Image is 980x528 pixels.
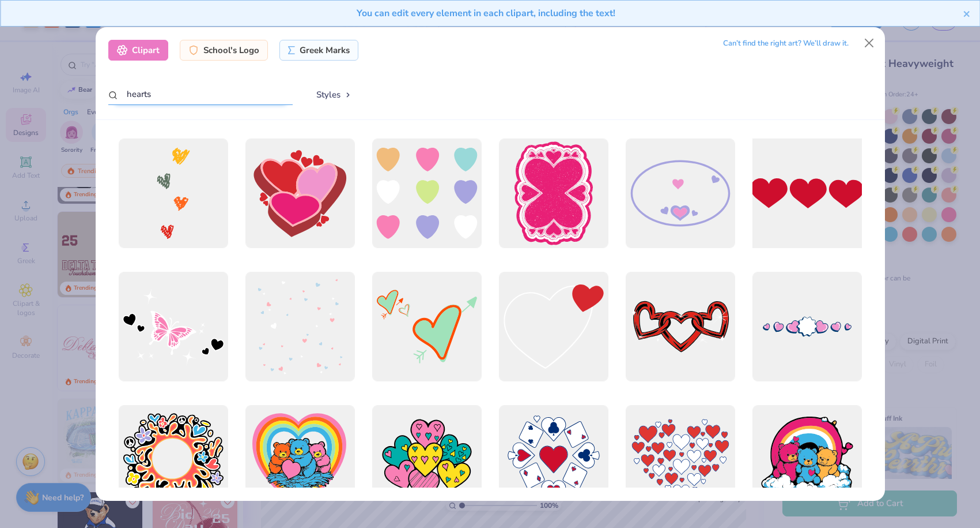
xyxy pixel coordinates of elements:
input: Search by name [108,84,293,105]
div: You can edit every element in each clipart, including the text! [9,6,963,20]
div: School's Logo [180,40,268,61]
button: Styles [304,84,364,106]
div: Greek Marks [279,40,358,61]
div: Clipart [108,40,168,61]
button: close [963,6,971,20]
div: Can’t find the right art? We’ll draw it. [723,33,849,54]
button: Close [858,32,880,54]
